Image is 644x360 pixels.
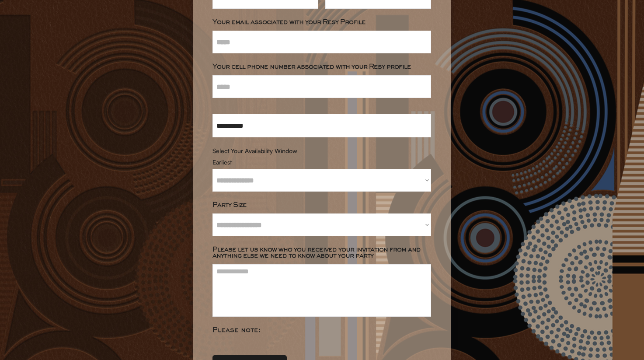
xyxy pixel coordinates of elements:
[212,247,431,259] div: Please let us know who you received your invitation from and anything else we need to know about ...
[212,19,431,25] div: Your email associated with your Resy Profile
[212,64,431,70] div: Your cell phone number associated with your Resy profile
[212,148,431,154] div: Select Your Availability Window
[212,327,431,333] div: Please note:
[212,159,431,165] div: Earliest
[212,202,431,208] div: Party Size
